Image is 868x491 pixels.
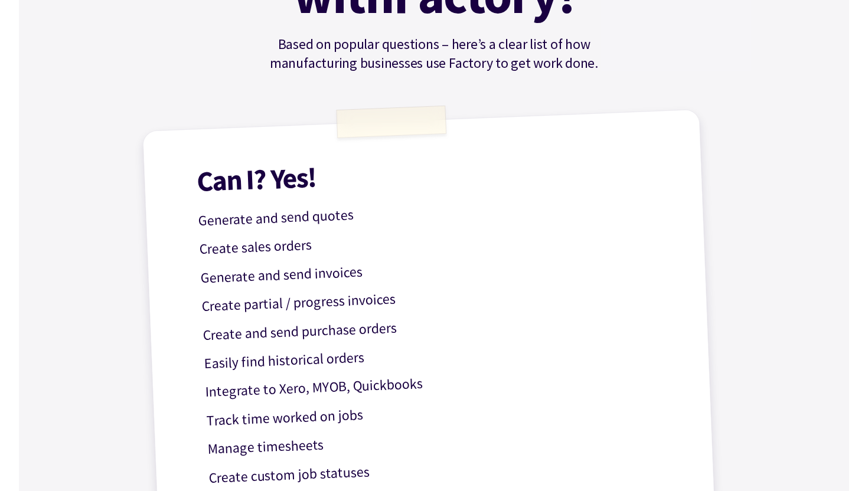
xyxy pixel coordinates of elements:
iframe: Chat Widget [665,364,868,491]
p: Create and send purchase orders [203,305,674,346]
p: Create partial / progress invoices [201,277,673,318]
p: Based on popular questions – here’s a clear list of how manufacturing businesses use Factory to g... [234,35,634,73]
p: Integrate to Xero, MYOB, Quickbooks [205,362,677,404]
p: Easily find historical orders [204,334,676,375]
h1: Can I? Yes! [197,149,668,195]
p: Create custom job statuses [208,448,680,489]
p: Create sales orders [199,220,671,261]
p: Generate and send invoices [200,248,672,290]
p: Track time worked on jobs [206,391,678,432]
p: Manage timesheets [207,420,679,461]
p: Generate and send quotes [198,191,670,233]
